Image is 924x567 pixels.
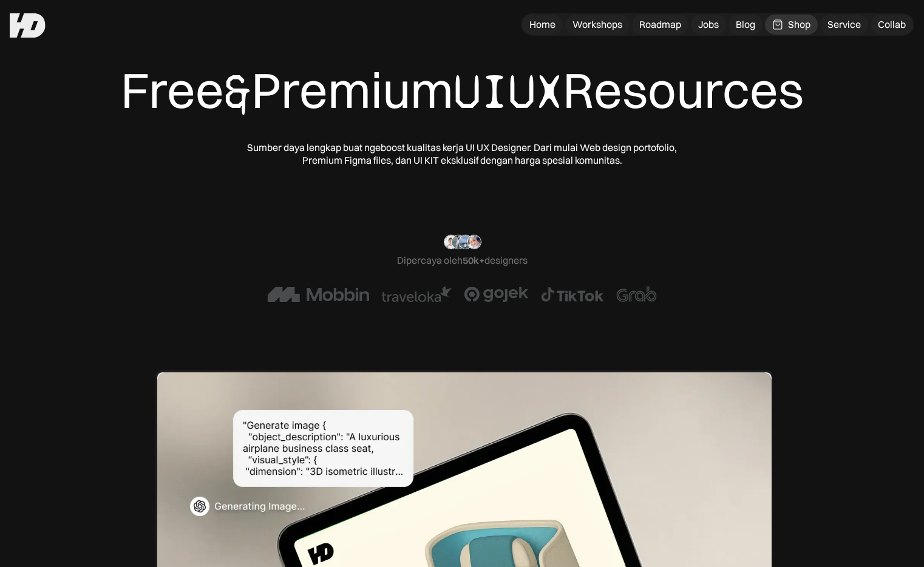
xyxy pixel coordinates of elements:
[565,15,630,35] a: Workshops
[736,18,755,31] div: Blog
[729,15,763,35] a: Blog
[878,18,906,31] div: Collab
[698,18,719,31] div: Jobs
[820,15,868,35] a: Service
[572,18,622,31] div: Workshops
[463,254,484,266] span: 50k+
[788,18,810,31] div: Shop
[691,15,726,35] a: Jobs
[827,18,861,31] div: Service
[397,254,528,267] div: Dipercaya oleh designers
[632,15,688,35] a: Roadmap
[243,141,681,167] div: Sumber daya lengkap buat ngeboost kualitas kerja UI UX Designer. Dari mulai Web design portofolio...
[121,61,804,122] div: Free Premium Resources
[522,15,563,35] a: Home
[454,62,563,122] span: UIUX
[765,15,818,35] a: Shop
[871,15,913,35] a: Collab
[529,18,555,31] div: Home
[224,62,251,122] span: &
[639,18,681,31] div: Roadmap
